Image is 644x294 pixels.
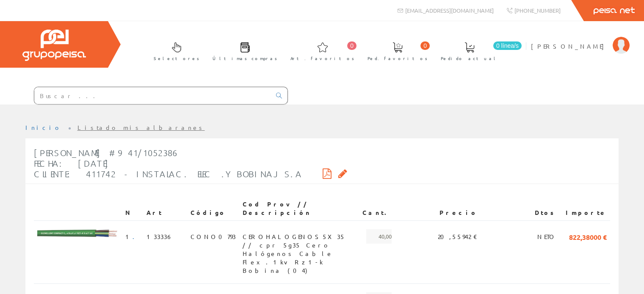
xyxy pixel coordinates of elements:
th: Importe [560,197,610,220]
span: CONO0793 [191,229,236,244]
a: [PERSON_NAME] [531,35,630,43]
th: Cod Prov // Descripción [239,197,359,220]
span: 40,00 [366,229,392,244]
th: N [122,197,143,220]
a: Inicio [25,124,61,131]
span: 0 línea/s [493,41,522,50]
span: 133336 [146,229,173,244]
a: Últimas compras [204,35,282,66]
img: Foto artículo (192x22.231578947368) [37,229,119,239]
span: 0 [347,41,357,50]
span: 1 [125,229,140,244]
th: Código [187,197,239,220]
span: 20,55942 € [438,229,478,244]
input: Buscar ... [34,87,271,104]
span: 822,38000 € [569,229,607,244]
span: CEROHALOGENOS5X35 // cpr 5g35 Cero Halógenos Cable Flex.1kv Rz1-k Bobina (04) [243,229,356,244]
th: Precio [395,197,481,220]
span: [PHONE_NUMBER] [514,7,561,14]
span: [PERSON_NAME] #941/1052386 Fecha: [DATE] Cliente: 411742 - INSTALAC. ELEC .Y BOBINAJ S.A [34,148,302,179]
span: [PERSON_NAME] [531,42,608,50]
img: Grupo Peisa [22,30,86,61]
i: Descargar PDF [323,170,332,176]
th: Dtos [481,197,560,220]
i: Solicitar por email copia firmada [338,170,347,176]
span: Pedido actual [441,54,498,63]
span: Art. favoritos [290,54,354,63]
span: [EMAIL_ADDRESS][DOMAIN_NAME] [405,7,494,14]
span: NETO [537,229,557,244]
a: . [133,233,140,240]
span: Selectores [154,54,199,63]
a: Selectores [145,35,204,66]
span: 0 [420,41,430,50]
span: Ped. favoritos [368,54,428,63]
a: Listado mis albaranes [77,124,205,131]
th: Art [143,197,187,220]
span: Últimas compras [213,54,277,63]
th: Cant. [359,197,395,220]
